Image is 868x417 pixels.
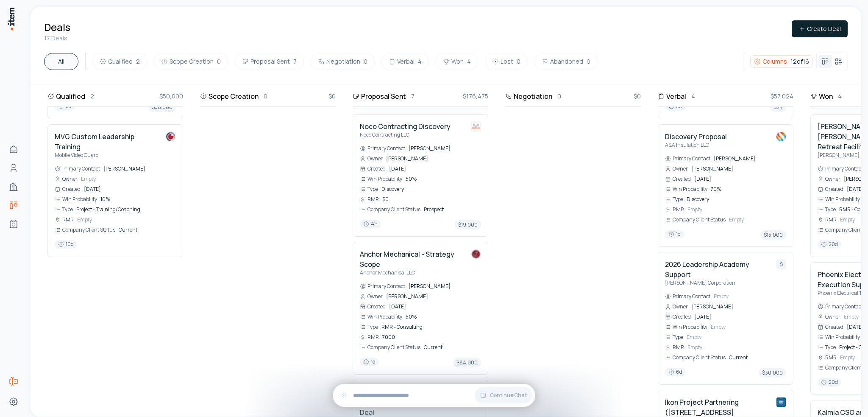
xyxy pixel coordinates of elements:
[792,20,848,37] button: Create Deal
[818,240,841,250] button: 20d
[84,186,176,193] span: [DATE]
[166,132,176,142] img: Mobile Video Guard
[634,92,641,101] span: $0
[360,155,383,162] div: Owner
[55,176,78,182] div: Owner
[665,142,727,148] p: A&A Insulation LLC
[665,230,684,240] button: 1d
[771,92,793,101] span: $57,024
[687,196,786,203] span: Discovery
[55,152,159,159] p: Mobile Video Guard
[514,91,552,101] h3: Negotiation
[360,176,402,182] div: Win Probability
[665,334,683,341] div: Type
[471,121,481,132] img: Noco Contracting LLC
[517,57,520,66] span: 0
[818,378,841,388] button: 20d
[818,303,863,310] div: Primary Contact
[353,114,488,237] div: Noco Contracting DiscoveryNoco Contracting LLCNoco Contracting LLCPrimary Contact[PERSON_NAME]Own...
[818,344,836,351] div: Type
[55,240,77,250] button: 10d
[658,124,793,247] div: Discovery ProposalA&A Insulation LLCA&A Insulation LLCPrimary Contact[PERSON_NAME]Owner[PERSON_NA...
[389,303,481,310] span: [DATE]
[55,102,75,112] button: 3d
[818,216,837,223] div: RMR
[691,303,786,310] span: [PERSON_NAME]
[406,313,481,320] span: 50%
[44,53,78,70] button: All
[381,53,429,70] button: Verbal4
[665,196,683,203] div: Type
[665,324,707,330] div: Win Probability
[691,92,695,101] p: 4
[360,283,405,290] div: Primary Contact
[818,176,840,182] div: Owner
[360,165,386,172] div: Created
[360,121,481,229] a: Noco Contracting DiscoveryNoco Contracting LLCNoco Contracting LLCPrimary Contact[PERSON_NAME]Own...
[711,324,786,330] span: Empty
[409,283,481,290] span: [PERSON_NAME]
[7,7,15,31] img: Item Brain Logo
[665,259,786,378] a: 2026 Leadership Academy Support[PERSON_NAME] CorporationSPrimary ContactEmptyOwner[PERSON_NAME]Cr...
[360,206,420,213] div: Company Client Status
[818,196,860,203] div: Win Probability
[5,197,22,214] a: Deals
[5,215,22,232] a: Agents
[360,334,379,341] div: RMR
[5,373,22,390] a: Forms
[665,303,688,310] div: Owner
[119,227,176,233] span: Current
[658,252,793,385] div: 2026 Leadership Academy Support[PERSON_NAME] CorporationSPrimary ContactEmptyOwner[PERSON_NAME]Cr...
[665,230,684,238] span: 1d
[209,91,259,101] h3: Scope Creation
[55,196,97,203] div: Win Probability
[436,53,478,70] button: Won4
[386,155,481,162] span: [PERSON_NAME]
[361,91,406,101] h3: Proposal Sent
[463,92,488,101] span: $176,475
[665,344,684,351] div: RMR
[353,242,488,375] div: Anchor Mechanical - Strategy ScopeAnchor Mechanical LLCAnchor Mechanical LLCPrimary Contact[PERSO...
[55,165,100,172] div: Primary Contact
[217,57,221,66] span: 0
[360,220,381,228] span: 4h
[714,293,786,300] span: Empty
[665,259,769,280] h4: 2026 Leadership Academy Support
[819,91,833,101] h3: Won
[360,269,464,276] p: Anchor Mechanical LLC
[333,384,535,407] div: Continue Chat
[534,53,598,70] button: Abandoned0
[389,165,481,172] span: [DATE]
[424,206,481,213] span: Prospect
[687,206,786,213] span: Empty
[818,334,860,341] div: Win Probability
[665,155,710,162] div: Primary Contact
[587,57,590,66] span: 0
[90,92,94,101] p: 2
[711,186,786,193] span: 70%
[453,358,481,367] span: $84,000
[5,160,22,176] a: People
[360,313,402,320] div: Win Probability
[694,313,786,320] span: [DATE]
[55,186,81,193] div: Created
[665,313,691,320] div: Created
[455,220,481,229] span: $19,000
[729,354,786,361] span: Current
[471,249,481,259] img: Anchor Mechanical LLC
[760,230,786,240] span: $15,000
[490,392,527,399] span: Continue Chat
[665,165,688,172] div: Owner
[691,165,786,172] span: [PERSON_NAME]
[5,393,22,410] a: Settings
[55,216,74,223] div: RMR
[360,220,381,229] button: 4h
[665,354,726,361] div: Company Client Status
[154,53,228,70] button: Scope Creation0
[762,57,789,66] span: Columns:
[838,92,842,101] p: 4
[467,57,471,66] span: 4
[364,57,367,66] span: 0
[81,176,176,182] span: Empty
[100,196,176,203] span: 10%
